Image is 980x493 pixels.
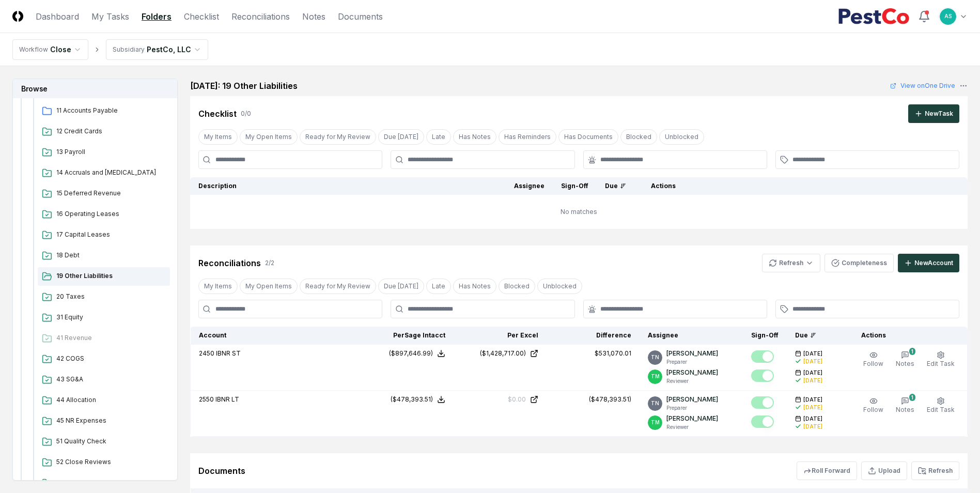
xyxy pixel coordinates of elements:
[825,254,894,272] button: Completeness
[863,360,883,367] span: Follow
[651,373,660,380] span: TM
[894,349,916,371] button: 1Notes
[666,404,718,412] p: Preparer
[13,79,177,98] h3: Browse
[762,254,820,272] button: Refresh
[56,271,166,281] span: 19 Other Liabilities
[508,395,526,404] div: $0.00
[338,10,383,23] a: Documents
[803,423,822,430] div: [DATE]
[38,246,170,265] a: 18 Debt
[803,369,822,377] span: [DATE]
[537,279,582,294] button: Unblocked
[190,195,968,229] td: No matches
[38,474,170,492] a: 53 Reporting
[927,406,955,413] span: Edit Task
[198,279,238,294] button: My Items
[861,461,907,480] button: Upload
[56,230,166,239] span: 17 Capital Leases
[56,416,166,425] span: 45 NR Expenses
[751,369,774,382] button: Mark complete
[302,10,325,23] a: Notes
[939,7,957,26] button: AS
[651,419,660,426] span: TM
[38,391,170,410] a: 44 Allocation
[91,10,129,23] a: My Tasks
[589,395,631,404] div: ($478,393.51)
[659,129,704,145] button: Unblocked
[38,164,170,182] a: 14 Accruals and [MEDICAL_DATA]
[751,396,774,409] button: Mark complete
[38,205,170,224] a: 16 Operating Leases
[803,415,822,423] span: [DATE]
[908,104,959,123] button: NewTask
[199,331,353,340] div: Account
[927,360,955,367] span: Edit Task
[389,349,433,358] div: ($897,646.99)
[751,350,774,363] button: Mark complete
[184,10,219,23] a: Checklist
[547,327,640,345] th: Difference
[453,279,496,294] button: Has Notes
[909,348,915,355] div: 1
[751,415,774,428] button: Mark complete
[803,404,822,411] div: [DATE]
[803,377,822,384] div: [DATE]
[231,10,290,23] a: Reconciliations
[925,395,957,417] button: Edit Task
[38,309,170,327] a: 31 Equity
[378,129,424,145] button: Due Today
[241,109,251,118] div: 0 / 0
[38,184,170,203] a: 15 Deferred Revenue
[38,433,170,451] a: 51 Quality Check
[795,331,836,340] div: Due
[38,329,170,348] a: 41 Revenue
[38,267,170,286] a: 19 Other Liabilities
[666,414,718,423] p: [PERSON_NAME]
[56,478,166,487] span: 53 Reporting
[36,10,79,23] a: Dashboard
[38,143,170,162] a: 13 Payroll
[666,377,718,385] p: Reviewer
[240,129,298,145] button: My Open Items
[863,406,883,413] span: Follow
[38,226,170,244] a: 17 Capital Leases
[56,168,166,177] span: 14 Accruals and OCL
[914,258,953,268] div: New Account
[643,181,959,191] div: Actions
[56,375,166,384] span: 43 SG&A
[300,129,376,145] button: Ready for My Review
[651,399,659,407] span: TN
[56,437,166,446] span: 51 Quality Check
[190,177,506,195] th: Description
[909,394,915,401] div: 1
[198,129,238,145] button: My Items
[620,129,657,145] button: Blocked
[265,258,274,268] div: 2 / 2
[198,465,245,477] div: Documents
[666,349,718,358] p: [PERSON_NAME]
[896,406,914,413] span: Notes
[391,395,433,404] div: ($478,393.51)
[666,423,718,431] p: Reviewer
[240,279,298,294] button: My Open Items
[890,81,955,90] a: View onOne Drive
[198,257,261,269] div: Reconciliations
[56,395,166,405] span: 44 Allocation
[56,209,166,219] span: 16 Operating Leases
[38,453,170,472] a: 52 Close Reviews
[199,395,214,403] span: 2550
[480,349,526,358] div: ($1,428,717.00)
[38,371,170,389] a: 43 SG&A
[506,177,553,195] th: Assignee
[666,395,718,404] p: [PERSON_NAME]
[300,279,376,294] button: Ready for My Review
[666,368,718,377] p: [PERSON_NAME]
[56,147,166,157] span: 13 Payroll
[803,350,822,358] span: [DATE]
[454,327,547,345] th: Per Excel
[898,254,959,272] button: NewAccount
[743,327,787,345] th: Sign-Off
[19,45,48,54] div: Workflow
[426,279,451,294] button: Late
